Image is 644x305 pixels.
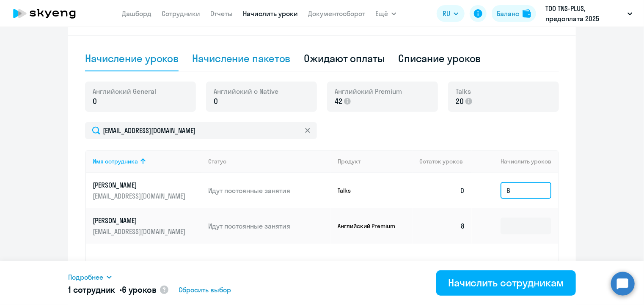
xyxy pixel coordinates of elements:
div: Начисление уроков [85,52,179,65]
p: Talks [338,187,401,194]
td: 8 [413,208,472,244]
a: [PERSON_NAME][EMAIL_ADDRESS][DOMAIN_NAME] [93,216,201,236]
p: [EMAIL_ADDRESS][DOMAIN_NAME] [93,227,187,236]
span: 6 уроков [122,284,157,295]
span: Talks [456,87,471,96]
div: Ожидают оплаты [304,52,385,65]
span: 42 [335,96,342,107]
span: 0 [93,96,97,107]
span: 20 [456,96,464,107]
p: [PERSON_NAME] [93,180,187,190]
p: Идут постоянные занятия [208,221,331,231]
button: RU [437,5,465,22]
td: 0 [413,173,472,208]
div: Баланс [497,8,519,19]
a: Дашборд [122,9,151,18]
span: RU [443,8,450,19]
div: Статус [208,158,226,165]
h5: 1 сотрудник • [68,284,157,296]
span: Ещё [375,8,388,19]
p: [EMAIL_ADDRESS][DOMAIN_NAME] [93,191,187,201]
a: Сотрудники [162,9,200,18]
button: Начислить сотрудникам [436,270,576,296]
span: Английский Premium [335,87,402,96]
div: Статус [208,158,331,165]
button: Ещё [375,5,396,22]
div: Имя сотрудника [93,158,138,165]
span: 0 [214,96,218,107]
div: Остаток уроков [419,158,472,165]
a: Начислить уроки [243,9,298,18]
input: Поиск по имени, email, продукту или статусу [85,122,317,139]
div: Списание уроков [398,52,481,65]
p: Идут постоянные занятия [208,186,331,195]
p: [PERSON_NAME] [93,216,187,225]
button: Балансbalance [492,5,536,22]
div: Имя сотрудника [93,158,201,165]
span: Сбросить выбор [179,285,231,295]
img: balance [523,9,531,18]
a: Отчеты [210,9,233,18]
a: [PERSON_NAME][EMAIL_ADDRESS][DOMAIN_NAME] [93,180,201,201]
span: Английский General [93,87,156,96]
p: Английский Premium [338,222,401,230]
p: ТОО TNS-PLUS, предоплата 2025 [545,3,624,24]
div: Начисление пакетов [192,52,290,65]
span: Английский с Native [214,87,278,96]
button: ТОО TNS-PLUS, предоплата 2025 [541,3,637,24]
div: Продукт [338,158,361,165]
div: Начислить сотрудникам [448,276,564,289]
a: Документооборот [308,9,365,18]
th: Начислить уроков [472,150,558,173]
div: Продукт [338,158,413,165]
span: Подробнее [68,272,103,282]
span: Остаток уроков [419,158,463,165]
